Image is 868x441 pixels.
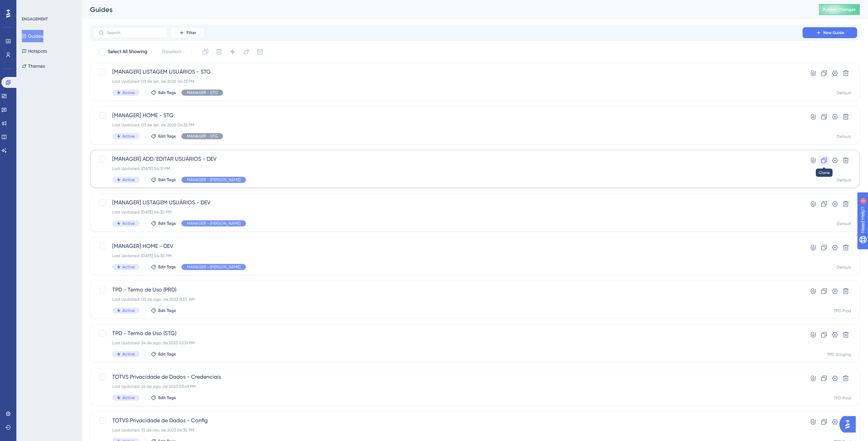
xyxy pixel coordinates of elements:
button: Filter [171,27,205,38]
span: [MANAGER] HOME - STG [112,111,783,120]
button: Deselect [156,46,187,58]
span: MANAGER - STG [187,90,218,95]
button: New Guide [803,27,857,38]
div: Last Updated: 24 de ago. de 2023 03:49 PM [112,384,783,389]
div: TPD Prod [834,308,851,314]
div: Last Updated: 03 de set. de 2025 04:33 PM [112,79,783,84]
span: Publish Changes [823,7,856,12]
span: Edit Tags [158,177,176,183]
div: Last Updated: 03 de ago. de 2023 11:55 AM [112,297,783,302]
span: Need Help? [16,2,43,10]
div: Last Updated: 10 de nov. de 2023 06:30 PM [112,427,783,433]
div: Last Updated: 24 de ago. de 2023 02:31 PM [112,340,783,346]
div: 5 [47,3,49,9]
span: Edit Tags [158,264,176,270]
span: Active [122,90,135,95]
span: MANAGER - STG [187,133,218,139]
span: Deselect [162,48,181,56]
div: Default [837,265,851,270]
span: Edit Tags [158,308,176,313]
div: Default [837,90,851,96]
span: [MANAGER] LISTAGEM USUÁRIOS - STG [112,68,783,76]
button: Edit Tags [151,221,176,226]
span: Edit Tags [158,395,176,400]
span: Edit Tags [158,221,176,226]
div: Guides [90,5,802,14]
button: Edit Tags [151,90,176,95]
div: Last Updated: [DATE] 04:30 PM [112,209,783,215]
span: Edit Tags [158,351,176,357]
span: Active [122,308,135,313]
div: TPD Staging [827,352,851,357]
span: Select All Showing [108,48,147,56]
div: Last Updated: [DATE] 04:31 PM [112,166,783,171]
input: Search [107,30,162,35]
span: TPD - Termo de Uso (PRD) [112,286,783,294]
span: Active [122,221,135,226]
button: Edit Tags [151,395,176,400]
span: Filter [187,30,196,35]
span: TOTVS Privacidade de Dados - Config [112,416,783,425]
iframe: UserGuiding AI Assistant Launcher [839,414,860,435]
div: Default [837,221,851,226]
span: Edit Tags [158,133,176,139]
span: [MANAGER] ADD/EDITAR USUÁRIOS - DEV [112,155,783,163]
div: Default [837,134,851,139]
button: Publish Changes [819,4,860,15]
button: Guides [22,30,43,42]
button: Edit Tags [151,264,176,270]
span: MANAGER - [PERSON_NAME] [187,221,240,226]
span: MANAGER - [PERSON_NAME] [187,177,240,183]
div: Last Updated: [DATE] 04:30 PM [112,253,783,258]
span: Edit Tags [158,90,176,95]
div: Default [837,177,851,183]
span: Active [122,264,135,270]
button: Themes [22,60,45,72]
button: Edit Tags [151,308,176,313]
div: ENGAGEMENT [22,16,48,22]
span: [MANAGER] LISTAGEM USUÁRIOS - DEV [112,199,783,207]
span: Active [122,395,135,400]
button: Hotspots [22,45,47,57]
span: MANAGER - [PERSON_NAME] [187,264,240,270]
span: TPD - Termo de Uso (STG) [112,329,783,337]
span: Active [122,177,135,183]
span: TOTVS Privacidade de Dados - Credenciais [112,373,783,381]
button: Edit Tags [151,177,176,183]
div: TPD Prod [834,395,851,401]
span: Active [122,133,135,139]
span: New Guide [823,30,844,35]
button: Edit Tags [151,133,176,139]
span: [MANAGER] HOME - DEV [112,242,783,250]
div: Last Updated: 03 de set. de 2025 04:32 PM [112,122,783,128]
span: Active [122,351,135,357]
button: Edit Tags [151,351,176,357]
